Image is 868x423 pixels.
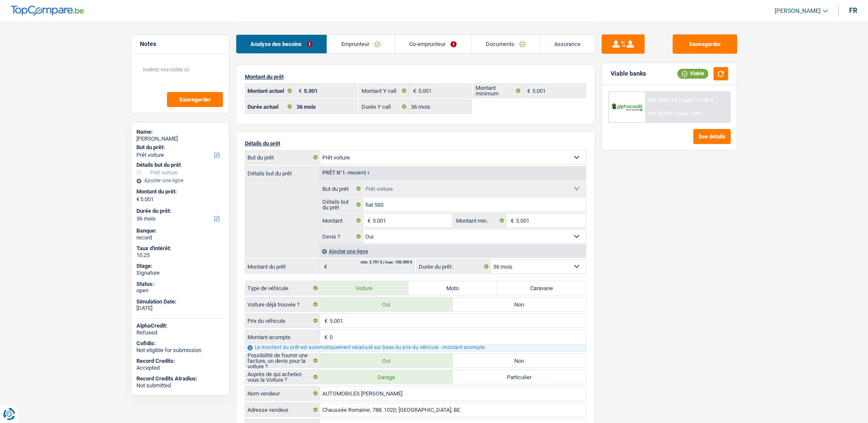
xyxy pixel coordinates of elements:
div: Ajouter une ligne [320,245,586,257]
img: AlphaCredit [611,102,643,112]
div: Name: [136,129,224,135]
div: fr [849,6,857,15]
a: [PERSON_NAME] [768,4,828,18]
span: NAI: 2 641,2 € [648,98,677,103]
label: Montant du prêt: [136,188,222,195]
div: Not submitted [136,382,224,389]
label: Voiture [320,281,409,295]
label: Type de véhicule [245,281,320,295]
label: Caravane [497,281,586,295]
label: Montant du prêt [245,260,320,273]
span: DTI: 29.72% [648,111,673,116]
div: Le montant du prêt est automatiquement recalculé sur base du prix du véhicule - montant acompte [245,344,586,351]
a: Analyse des besoins [236,35,327,53]
span: € [320,330,330,344]
div: Cofidis: [136,340,224,347]
label: Durée du prêt: [136,208,222,215]
a: Co-emprunteur [395,35,471,53]
img: TopCompare Logo [11,6,84,16]
a: Emprunteur [327,35,395,53]
div: Record Credits Atradius: [136,375,224,382]
div: Banque: [136,227,224,234]
label: Garage [320,370,453,384]
div: record [136,234,224,241]
span: / [674,111,676,116]
label: But du prêt [245,150,320,164]
span: € [409,84,418,98]
label: But du prêt: [136,144,222,151]
div: Record Credits: [136,358,224,365]
div: min: 3.701 € / max: 100.000 € [361,261,412,264]
div: Viable [677,69,708,78]
span: € [294,84,304,98]
div: Refused [136,329,224,336]
label: Auprès de qui achetez-vous la Voiture ? [245,370,320,384]
span: € [507,214,516,227]
label: But du prêt [320,182,364,196]
span: Limit: >1.150 € [681,98,713,103]
div: Accepted [136,365,224,371]
div: 10.25 [136,252,224,259]
div: open [136,287,224,294]
label: Adresse vendeur [245,403,320,417]
label: Moto [408,281,497,295]
div: Prêt n°1 [320,170,372,176]
p: Montant du prêt [245,74,586,80]
label: Montant acompte [245,330,320,344]
label: Montant Y call [359,84,409,98]
span: € [320,260,329,273]
button: Sauvegarder [673,34,737,54]
label: Non [453,354,586,368]
label: Devis ? [320,230,364,243]
span: Sauvegarder [179,97,211,102]
label: Prix du véhicule [245,314,320,328]
div: Status: [136,281,224,288]
input: Sélectionnez votre adresse dans la barre de recherche [320,403,586,417]
label: Détails but du prêt [320,198,364,211]
label: Oui [320,297,453,311]
a: Assurance [540,35,595,53]
p: Détails du prêt [245,140,586,147]
label: Durée Y call [359,100,409,113]
span: - Priorité 1 [345,171,370,175]
span: € [363,214,373,227]
label: Détails but du prêt [245,166,320,176]
span: € [523,84,532,98]
label: Durée actuel [245,100,295,113]
div: Viable banks [611,70,646,77]
h5: Notes [140,40,220,48]
label: Non [453,297,586,311]
a: Documents [471,35,539,53]
div: Taux d'intérêt: [136,245,224,252]
div: Ajouter une ligne [136,178,224,184]
label: Durée du prêt: [417,260,491,273]
span: [PERSON_NAME] [775,7,821,15]
span: Limit: <50% [677,111,702,116]
label: Montant minimum [473,84,523,98]
label: Particulier [453,370,586,384]
button: See details [693,129,731,144]
label: Montant [320,214,364,227]
label: Montant min. [454,214,507,227]
label: Nom vendeur [245,386,320,400]
span: € [320,314,330,328]
label: Montant actuel [245,84,295,98]
label: Possibilité de fournir une facture, un devis pour la voiture ? [245,354,320,368]
div: Détails but du prêt [136,162,224,169]
div: AlphaCredit: [136,322,224,329]
label: Voiture déjà trouvée ? [245,297,320,311]
label: Oui [320,354,453,368]
div: Signature [136,270,224,276]
div: [PERSON_NAME] [136,135,224,142]
div: Simulation Date: [136,298,224,305]
div: [DATE] [136,305,224,312]
span: € [136,196,139,203]
div: Stage: [136,263,224,270]
span: / [678,98,680,103]
div: Not eligible for submission [136,347,224,354]
button: Sauvegarder [167,92,223,107]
